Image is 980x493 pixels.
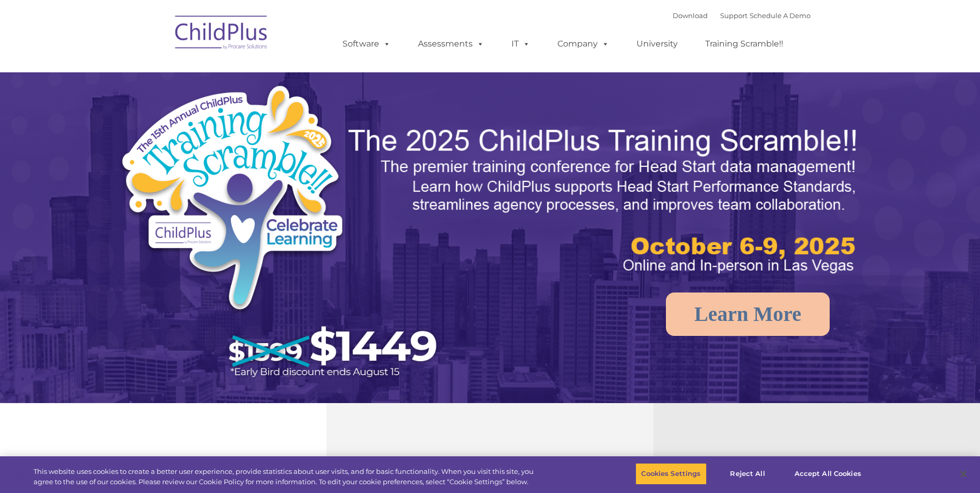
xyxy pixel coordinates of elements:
a: University [626,34,688,54]
a: Learn More [666,292,830,336]
font: | [673,11,811,20]
a: Software [332,34,401,54]
a: IT [501,34,540,54]
div: This website uses cookies to create a better user experience, provide statistics about user visit... [34,467,539,487]
button: Cookies Settings [635,463,706,485]
button: Close [952,463,975,485]
a: Download [673,11,708,20]
button: Accept All Cookies [789,463,867,485]
button: Reject All [715,463,780,485]
a: Support [720,11,748,20]
a: Training Scramble!! [695,34,794,54]
img: ChildPlus by Procare Solutions [170,8,273,60]
a: Schedule A Demo [750,11,811,20]
a: Assessments [408,34,494,54]
a: Company [547,34,619,54]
